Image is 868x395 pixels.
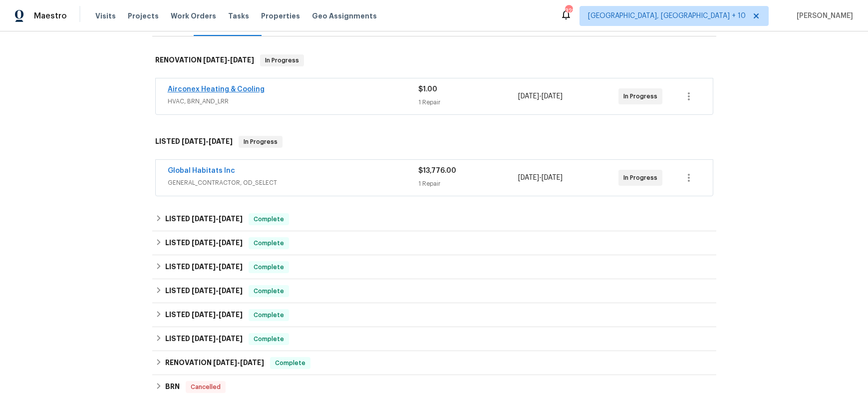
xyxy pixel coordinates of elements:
div: 322 [565,6,572,16]
span: [DATE] [219,263,243,270]
span: HVAC, BRN_AND_LRR [168,96,418,106]
span: Complete [250,334,288,344]
span: [DATE] [219,215,243,222]
span: [DATE] [518,93,539,100]
span: Properties [261,11,300,21]
span: - [213,359,264,366]
div: LISTED [DATE]-[DATE]Complete [152,207,716,231]
span: Work Orders [171,11,216,21]
h6: LISTED [165,333,243,345]
div: LISTED [DATE]-[DATE]Complete [152,231,716,255]
h6: LISTED [165,285,243,297]
div: LISTED [DATE]-[DATE]Complete [152,303,716,327]
span: [DATE] [192,311,216,318]
span: Complete [271,358,309,368]
h6: LISTED [165,309,243,321]
span: [DATE] [203,56,227,63]
h6: LISTED [165,261,243,273]
span: [DATE] [542,174,563,181]
span: - [192,263,243,270]
span: Complete [250,310,288,320]
span: $13,776.00 [418,167,456,174]
div: LISTED [DATE]-[DATE]Complete [152,255,716,279]
span: Complete [250,238,288,248]
span: - [192,239,243,246]
span: [DATE] [192,239,216,246]
span: GENERAL_CONTRACTOR, OD_SELECT [168,178,418,188]
span: [DATE] [192,263,216,270]
span: [DATE] [192,335,216,342]
span: [DATE] [240,359,264,366]
span: [PERSON_NAME] [793,11,853,21]
h6: LISTED [165,237,243,249]
span: [DATE] [182,138,206,145]
span: $1.00 [418,86,437,93]
div: LISTED [DATE]-[DATE]In Progress [152,126,716,158]
h6: RENOVATION [165,357,264,369]
span: In Progress [240,137,282,147]
span: [DATE] [192,287,216,294]
span: Geo Assignments [312,11,377,21]
span: - [203,56,254,63]
span: - [192,215,243,222]
div: RENOVATION [DATE]-[DATE]Complete [152,351,716,375]
div: LISTED [DATE]-[DATE]Complete [152,327,716,351]
span: - [518,173,563,183]
span: In Progress [261,55,303,65]
h6: LISTED [155,136,233,148]
span: [DATE] [219,311,243,318]
div: 1 Repair [418,97,519,107]
div: LISTED [DATE]-[DATE]Complete [152,279,716,303]
span: Visits [95,11,116,21]
span: - [192,311,243,318]
span: Complete [250,214,288,224]
span: [DATE] [209,138,233,145]
span: [DATE] [230,56,254,63]
h6: BRN [165,381,180,393]
span: Cancelled [187,382,225,392]
span: Maestro [34,11,67,21]
span: - [182,138,233,145]
span: [DATE] [213,359,237,366]
h6: LISTED [165,213,243,225]
span: - [192,287,243,294]
span: [DATE] [542,93,563,100]
div: 1 Repair [418,179,519,189]
span: [DATE] [219,287,243,294]
h6: RENOVATION [155,54,254,66]
span: [DATE] [192,215,216,222]
span: In Progress [623,173,661,183]
span: - [192,335,243,342]
span: - [518,91,563,101]
a: Global Habitats Inc [168,167,235,174]
a: Airconex Heating & Cooling [168,86,265,93]
div: RENOVATION [DATE]-[DATE]In Progress [152,44,716,76]
span: Complete [250,286,288,296]
span: [DATE] [219,335,243,342]
span: Complete [250,262,288,272]
span: [DATE] [518,174,539,181]
span: [GEOGRAPHIC_DATA], [GEOGRAPHIC_DATA] + 10 [588,11,746,21]
span: Tasks [228,12,249,19]
span: Projects [128,11,159,21]
span: [DATE] [219,239,243,246]
span: In Progress [623,91,661,101]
